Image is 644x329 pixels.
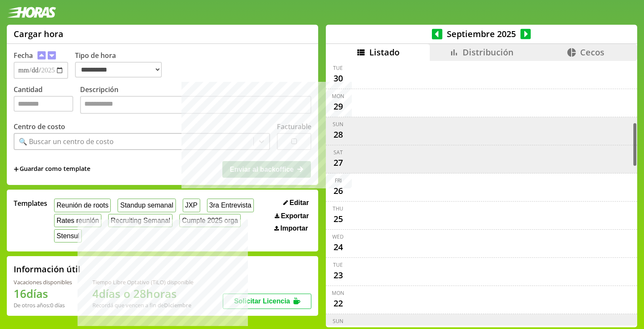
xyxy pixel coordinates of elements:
div: 29 [331,100,345,113]
div: 30 [331,72,345,85]
button: Stensul [54,229,82,242]
span: Distribución [463,46,514,58]
span: Exportar [281,212,309,220]
button: Editar [281,199,311,207]
div: Thu [333,205,343,212]
label: Tipo de hora [75,51,169,79]
div: 24 [331,240,345,254]
label: Facturable [277,122,311,131]
h1: Cargar hora [14,28,63,40]
div: Tue [333,261,343,268]
div: Vacaciones disponibles [14,278,72,286]
button: Rates reunión [54,214,101,227]
label: Cantidad [14,85,80,116]
select: Tipo de hora [75,62,162,78]
div: 🔍 Buscar un centro de costo [19,137,114,146]
span: Septiembre 2025 [443,28,520,40]
span: Templates [14,199,47,208]
button: Recruiting Semanal [108,214,172,227]
h1: 4 días o 28 horas [92,286,193,301]
button: JXP [183,199,200,212]
input: Cantidad [14,96,73,112]
h2: Información útil [14,263,80,275]
div: De otros años: 0 días [14,301,72,309]
div: 22 [331,297,345,310]
span: Importar [280,225,308,232]
button: 3ra Entrevista [207,199,254,212]
div: Wed [332,233,344,240]
button: Cumple 2025 orga [179,214,240,227]
b: Diciembre [164,301,191,309]
h1: 16 días [14,286,72,301]
div: 25 [331,212,345,226]
div: 27 [331,156,345,170]
textarea: To enrich screen reader interactions, please activate Accessibility in Grammarly extension settings [80,96,311,114]
div: Tue [333,64,343,72]
label: Centro de costo [14,122,65,131]
span: + [14,164,19,174]
label: Fecha [14,51,33,60]
button: Standup semanal [118,199,175,212]
button: Exportar [272,212,311,220]
span: Listado [369,46,400,58]
span: Solicitar Licencia [234,297,290,305]
label: Descripción [80,85,311,116]
span: Cecos [580,46,604,58]
div: Recordá que vencen a fin de [92,301,193,309]
button: Solicitar Licencia [223,294,311,309]
div: Mon [332,92,344,100]
div: Sat [333,149,343,156]
div: 28 [331,128,345,141]
div: Sun [333,317,343,325]
div: 26 [331,184,345,198]
div: Mon [332,289,344,297]
div: scrollable content [326,61,637,326]
div: Sun [333,121,343,128]
div: 23 [331,268,345,282]
span: Editar [290,199,309,207]
div: Fri [335,177,342,184]
button: Reunión de roots [54,199,111,212]
span: +Guardar como template [14,164,90,174]
img: logotipo [7,7,56,18]
div: Tiempo Libre Optativo (TiLO) disponible [92,278,193,286]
